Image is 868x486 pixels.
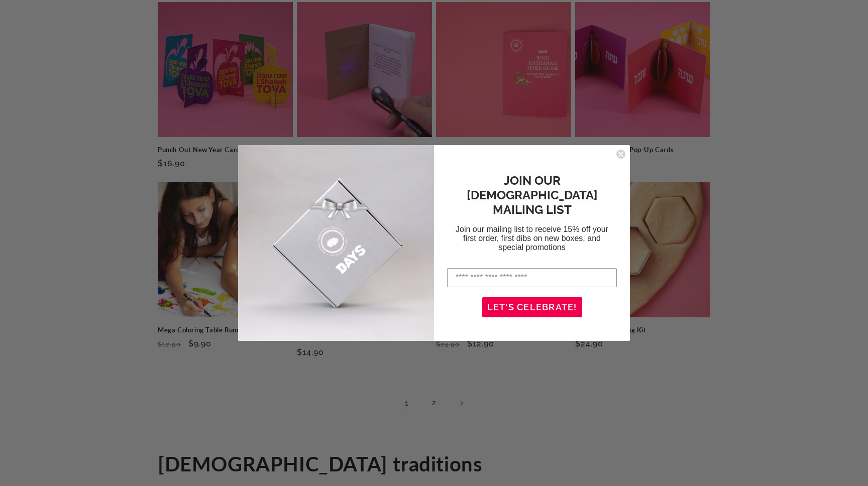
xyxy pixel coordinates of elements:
[616,149,626,159] button: Close dialog
[482,297,582,317] button: LET'S CELEBRATE!
[238,145,434,341] img: d3790c2f-0e0c-4c72-ba1e-9ed984504164.jpeg
[467,173,598,217] span: JOIN OUR [DEMOGRAPHIC_DATA] MAILING LIST
[456,225,608,252] span: Join our mailing list to receive 15% off your first order, first dibs on new boxes, and special p...
[447,268,617,287] input: Enter your email address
